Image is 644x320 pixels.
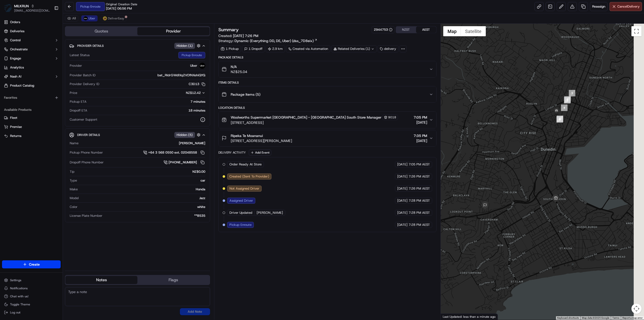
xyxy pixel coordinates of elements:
[229,210,252,215] span: Driver Updated
[174,43,202,49] button: Hidden (1)
[397,186,408,191] span: [DATE]
[414,138,427,143] span: [DATE]
[137,27,209,35] button: Provider
[103,16,107,20] img: delivereasy_logo.png
[414,120,427,125] span: [DATE]
[70,187,78,192] span: Make
[161,91,205,95] button: NZ$12.42
[2,132,61,140] button: Returns
[219,130,436,146] button: Ripeka Te Moananui[STREET_ADDRESS][PERSON_NAME]7:35 PM[DATE]
[2,301,61,308] button: Toggle Theme
[81,15,98,21] button: Uber
[70,178,77,183] span: Type
[219,61,436,77] button: N/ANZ$25.04
[70,117,97,122] span: Customer Support
[10,29,24,33] span: Deliveries
[231,133,263,138] span: Ripeka Te Moananui
[218,27,239,32] h3: Summary
[157,73,205,78] span: bat_RIdrGWdlXq2VOfNXehiQYQ
[10,116,17,120] span: Fleet
[70,196,79,200] span: Model
[2,27,61,35] a: Deliveries
[409,223,430,227] span: 7:28 PM AEST
[70,160,104,165] span: Dropoff Phone Number
[14,4,29,9] span: MILKRUN
[257,210,283,215] span: [PERSON_NAME]
[218,33,258,38] span: Created:
[177,133,193,137] span: Hidden ( 5 )
[189,82,205,86] button: C3D13
[374,27,392,32] div: 2944753
[590,2,608,11] button: Reassign
[2,293,61,300] button: Chat with us!
[14,9,50,13] button: [EMAIL_ADDRESS][DOMAIN_NAME]
[617,4,640,9] span: Cancel Delivery
[70,214,102,218] span: License Plate Number
[106,6,132,11] span: [DATE] 06:56 PM
[2,73,61,81] button: Nash AI
[582,316,609,319] span: Map data ©2025 Google
[218,81,436,85] div: Items Details
[631,26,641,36] button: Toggle fullscreen view
[80,187,205,192] div: Honda
[2,82,61,90] a: Product Catalog
[2,2,52,14] button: MILKRUNMILKRUN[EMAIL_ADDRESS][DOMAIN_NAME]
[231,92,260,97] span: Package Items ( 5 )
[4,4,12,12] img: MILKRUN
[89,108,205,113] div: 18 minutes
[2,36,61,44] button: Control
[409,174,430,179] span: 7:26 PM AEST
[414,133,427,138] span: 7:35 PM
[414,115,427,120] span: 7:05 PM
[70,169,74,174] span: Tip
[219,86,436,102] button: Package Items (5)
[409,186,430,191] span: 7:26 PM AEST
[69,42,206,50] button: Provider DetailsHidden (1)
[65,27,137,35] button: Quotes
[137,276,209,284] button: Flags
[10,125,22,129] span: Promise
[70,73,96,78] span: Provider Batch ID
[249,150,271,156] button: Add Event
[416,26,436,33] button: AEST
[186,91,201,95] span: NZ$12.42
[77,133,100,137] span: Driver Details
[610,2,642,11] button: CancelDelivery
[218,55,436,59] div: Package Details
[2,63,61,72] a: Analytics
[190,63,197,68] span: Uber
[199,63,205,69] img: uber-new-logo.jpeg
[229,198,253,203] span: Assigned Driver
[442,313,459,320] img: Google
[143,150,205,155] a: +64 3 568 0550 ext. 02048558
[397,174,408,179] span: [DATE]
[286,45,330,52] div: Created via Automation
[229,223,252,227] span: Pickup Enroute
[233,33,258,38] span: [DATE] 7:26 PM
[409,198,430,203] span: 7:28 PM AEST
[397,223,408,227] span: [DATE]
[79,178,205,183] div: car
[388,115,396,119] span: 9018
[10,278,21,282] span: Settings
[10,74,21,79] span: Nash AI
[89,99,205,104] div: 7 minutes
[70,63,82,68] span: Provider
[70,82,99,86] span: Provider Delivery ID
[443,26,461,36] button: Show street map
[169,160,197,165] span: [PHONE_NUMBER]
[84,16,88,20] img: uber-new-logo.jpeg
[442,313,459,320] a: Open this area in Google Maps (opens a new window)
[10,286,28,290] span: Notifications
[10,302,30,306] span: Toggle Theme
[70,150,103,155] span: Pickup Phone Number
[70,108,87,113] span: Dropoff ETA
[441,313,498,320] div: Last Updated: less than a minute ago
[631,304,641,314] button: Map camera controls
[231,138,292,143] span: [STREET_ADDRESS][PERSON_NAME]
[561,104,568,111] div: 4
[557,116,563,122] div: 5
[2,18,61,26] a: Orders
